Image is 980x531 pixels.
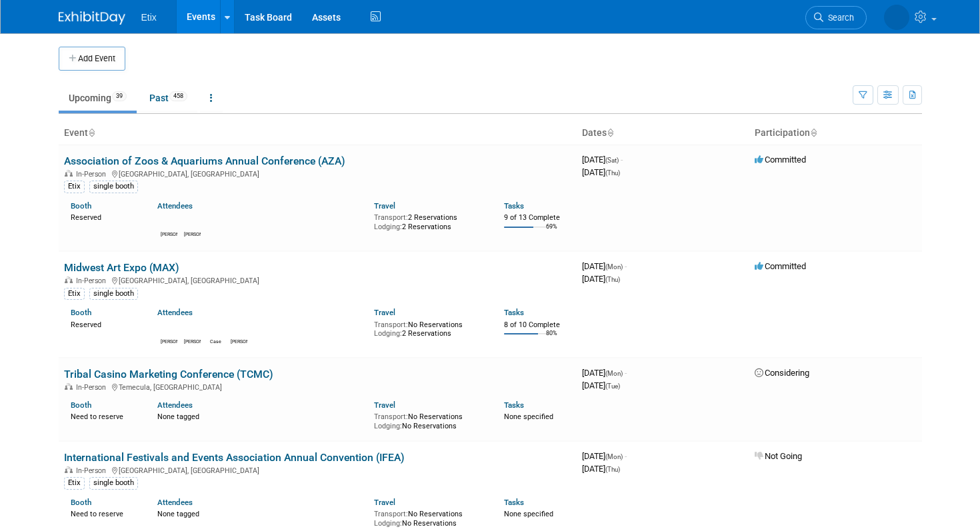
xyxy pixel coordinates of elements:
[605,382,620,390] span: (Tue)
[504,320,571,330] div: 8 of 10 Complete
[64,464,571,475] div: [GEOGRAPHIC_DATA], [GEOGRAPHIC_DATA]
[374,329,402,338] span: Lodging:
[76,466,110,475] span: In-Person
[59,47,125,71] button: Add Event
[65,466,73,473] img: In-Person Event
[607,127,613,138] a: Sort by Start Date
[504,201,524,211] a: Tasks
[810,127,817,138] a: Sort by Participation Type
[71,410,137,422] div: Need to reserve
[374,213,408,222] span: Transport:
[161,214,177,230] img: Todd Pryor
[59,122,577,145] th: Event
[161,321,177,337] img: Jared McEntire
[374,201,395,211] a: Travel
[184,230,201,238] div: Wendy Beasley
[59,85,137,111] a: Upcoming39
[504,498,524,507] a: Tasks
[65,383,73,390] img: In-Person Event
[884,5,909,30] img: Maddie Warren (Snider)
[89,288,138,300] div: single booth
[582,155,623,165] span: [DATE]
[504,308,524,317] a: Tasks
[582,380,620,390] span: [DATE]
[605,276,620,283] span: (Thu)
[577,122,749,145] th: Dates
[139,85,197,111] a: Past458
[88,127,95,138] a: Sort by Event Name
[625,261,627,271] span: -
[65,276,73,283] img: In-Person Event
[157,410,364,422] div: None tagged
[582,274,620,284] span: [DATE]
[605,466,620,473] span: (Thu)
[64,381,571,392] div: Temecula, [GEOGRAPHIC_DATA]
[546,330,557,348] td: 80%
[71,201,91,211] a: Booth
[374,510,408,518] span: Transport:
[64,274,571,285] div: [GEOGRAPHIC_DATA], [GEOGRAPHIC_DATA]
[582,464,620,474] span: [DATE]
[169,91,187,101] span: 458
[184,214,200,230] img: Wendy Beasley
[76,276,110,285] span: In-Person
[755,451,802,461] span: Not Going
[71,211,137,223] div: Reserved
[605,157,619,164] span: (Sat)
[157,498,193,507] a: Attendees
[805,6,867,29] a: Search
[71,507,137,519] div: Need to reserve
[157,507,364,519] div: None tagged
[71,318,137,330] div: Reserved
[89,181,138,193] div: single booth
[157,201,193,211] a: Attendees
[605,370,623,377] span: (Mon)
[207,321,223,337] img: Case DeBusk
[64,368,273,380] a: Tribal Casino Marketing Conference (TCMC)
[89,477,138,489] div: single booth
[374,410,484,430] div: No Reservations No Reservations
[184,321,200,337] img: Scott Greeban
[749,122,922,145] th: Participation
[374,519,402,528] span: Lodging:
[64,477,85,489] div: Etix
[605,453,623,460] span: (Mon)
[157,400,193,410] a: Attendees
[64,168,571,179] div: [GEOGRAPHIC_DATA], [GEOGRAPHIC_DATA]
[755,155,806,165] span: Committed
[582,368,627,378] span: [DATE]
[374,507,484,528] div: No Reservations No Reservations
[605,169,620,177] span: (Thu)
[76,383,110,392] span: In-Person
[374,320,408,329] span: Transport:
[64,451,405,464] a: International Festivals and Events Association Annual Convention (IFEA)
[755,368,809,378] span: Considering
[64,288,85,300] div: Etix
[141,12,157,23] span: Etix
[71,498,91,507] a: Booth
[582,167,620,177] span: [DATE]
[374,412,408,421] span: Transport:
[621,155,623,165] span: -
[64,261,179,274] a: Midwest Art Expo (MAX)
[374,498,395,507] a: Travel
[605,263,623,270] span: (Mon)
[625,368,627,378] span: -
[823,13,854,23] span: Search
[504,400,524,410] a: Tasks
[71,400,91,410] a: Booth
[161,230,177,238] div: Todd Pryor
[755,261,806,271] span: Committed
[504,213,571,223] div: 9 of 13 Complete
[374,422,402,430] span: Lodging:
[59,11,125,25] img: ExhibitDay
[65,170,73,177] img: In-Person Event
[71,308,91,317] a: Booth
[231,337,247,345] div: Maddie Warren (Snider)
[231,321,247,337] img: Maddie Warren (Snider)
[374,223,402,231] span: Lodging:
[582,261,627,271] span: [DATE]
[374,211,484,231] div: 2 Reservations 2 Reservations
[64,155,345,167] a: Association of Zoos & Aquariums Annual Conference (AZA)
[207,337,224,345] div: Case DeBusk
